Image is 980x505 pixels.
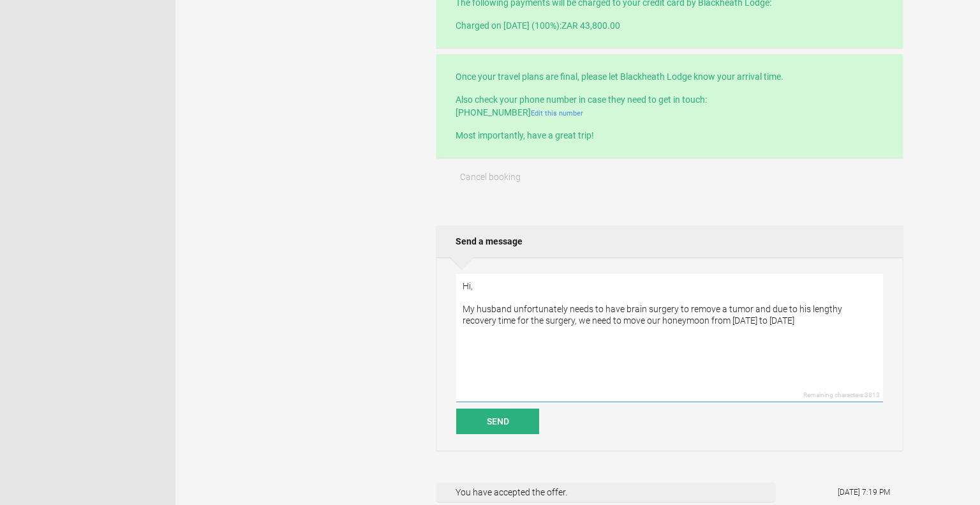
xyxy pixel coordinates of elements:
a: Edit this number [531,109,583,117]
flynt-currency: ZAR 43,800.00 [561,20,620,31]
p: Once your travel plans are final, please let Blackheath Lodge know your arrival time. [456,70,884,83]
button: Send [456,409,539,434]
p: Charged on [DATE] (100%): [456,19,884,32]
div: You have accepted the offer. [436,483,775,502]
flynt-date-display: [DATE] 7:19 PM [838,488,890,497]
h2: Send a message [436,225,903,257]
button: Cancel booking [436,164,544,190]
span: Cancel booking [460,172,521,182]
p: Most importantly, have a great trip! [456,129,884,142]
p: Also check your phone number in case they need to get in touch: [PHONE_NUMBER] [456,93,884,119]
